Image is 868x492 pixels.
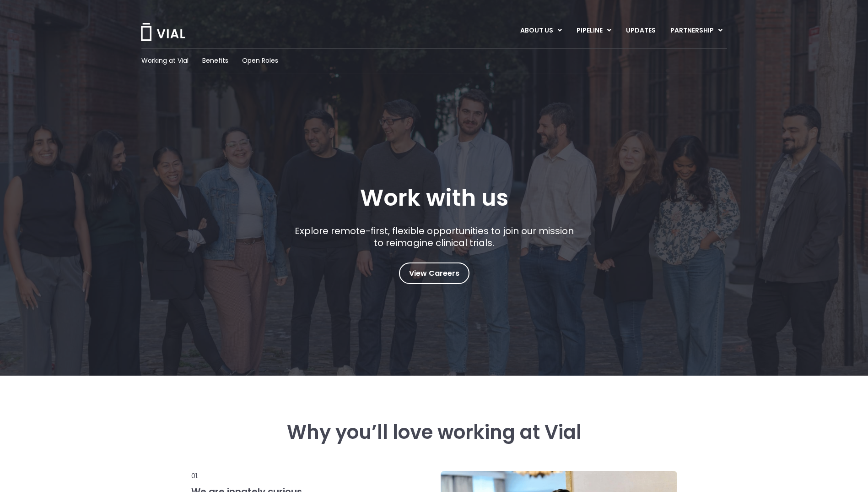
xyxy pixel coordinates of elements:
[191,471,403,481] p: 01.
[291,225,577,249] p: Explore remote-first, flexible opportunities to join our mission to reimagine clinical trials.
[409,268,459,279] span: View Careers
[663,23,730,38] a: PARTNERSHIPMenu Toggle
[191,421,677,443] h3: Why you’ll love working at Vial
[569,23,618,38] a: PIPELINEMenu Toggle
[242,56,278,66] a: Open Roles
[619,23,663,38] a: UPDATES
[399,262,469,284] a: View Careers
[140,23,186,41] img: Vial Logo
[360,185,508,211] h1: Work with us
[141,56,189,66] a: Working at Vial
[202,56,228,66] a: Benefits
[513,23,569,38] a: ABOUT USMenu Toggle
